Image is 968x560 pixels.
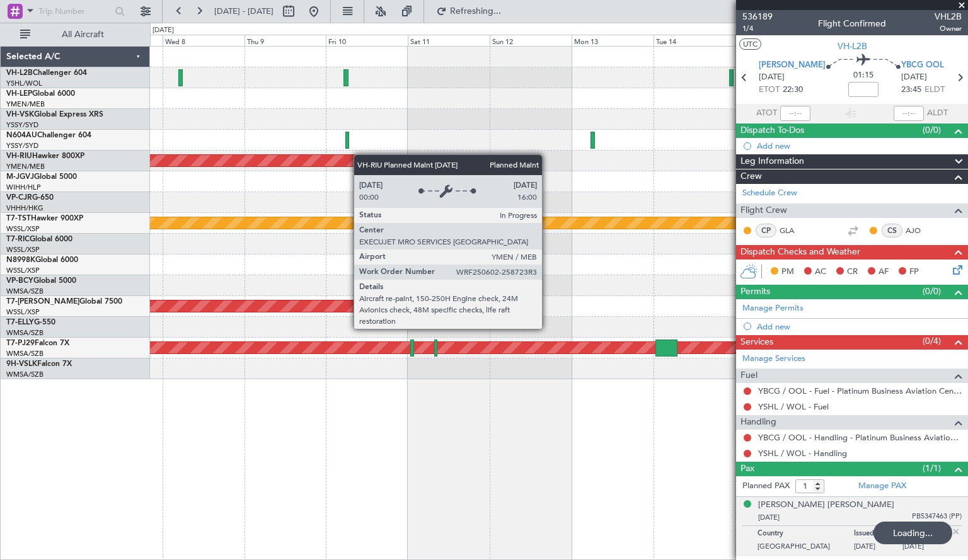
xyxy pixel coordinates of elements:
a: VHHH/HKG [6,203,43,213]
a: YSSY/SYD [6,120,38,130]
p: [DATE] [902,542,951,554]
a: VH-LEPGlobal 6000 [6,90,75,98]
span: [DATE] [758,513,780,522]
span: CR [847,266,858,278]
a: WSSL/XSP [6,245,40,254]
span: 01:15 [853,69,873,82]
span: Services [740,335,773,350]
div: Add new [757,140,962,151]
a: VH-L2BChallenger 604 [6,69,87,77]
span: Owner [935,23,962,34]
span: Handling [740,415,776,430]
a: YSHL / WOL - Fuel [758,401,829,412]
div: Flight Confirmed [818,17,886,30]
span: N8998K [6,256,35,264]
a: YMEN/MEB [6,162,45,171]
span: 536189 [742,10,773,23]
a: VH-RIUHawker 800XP [6,152,84,160]
span: 22:30 [783,84,803,96]
a: T7-ELLYG-550 [6,319,55,326]
div: Sat 11 [408,35,490,46]
div: Thu 9 [245,35,326,46]
span: VH-VSK [6,111,34,118]
button: Refreshing... [430,1,506,21]
div: [PERSON_NAME] [PERSON_NAME] [758,499,894,511]
span: 9H-VSLK [6,360,37,368]
span: AF [879,266,889,278]
span: T7-PJ29 [6,340,35,347]
span: VHL2B [935,10,962,23]
a: Manage Services [742,353,805,365]
a: WSSL/XSP [6,266,40,275]
span: [PERSON_NAME] [759,59,826,72]
a: M-JGVJGlobal 5000 [6,173,77,181]
a: T7-PJ29Falcon 7X [6,340,69,347]
label: Planned PAX [742,480,790,493]
span: [DATE] [901,71,927,84]
div: Fri 10 [326,35,408,46]
div: CS [882,224,902,237]
input: Trip Number [38,2,111,21]
span: 1/4 [742,23,773,34]
a: T7-[PERSON_NAME]Global 7500 [6,298,122,306]
span: ETOT [759,84,780,96]
a: GLA [780,225,808,236]
span: VH-L2B [6,69,33,77]
a: VP-CJRG-650 [6,194,54,202]
p: [GEOGRAPHIC_DATA] [758,542,854,554]
span: M-JGVJ [6,173,34,181]
a: YSSY/SYD [6,141,38,151]
span: T7-TST [6,215,31,222]
a: Schedule Crew [742,187,797,200]
span: Flight Crew [740,203,787,218]
a: WSSL/XSP [6,307,40,317]
img: close [950,526,962,537]
a: YMEN/MEB [6,100,45,109]
p: [DATE] [854,542,902,554]
a: WMSA/SZB [6,328,43,338]
span: PB5347463 (PP) [912,511,962,522]
span: Dispatch To-Dos [740,123,804,138]
a: YSHL/WOL [6,79,42,88]
div: Loading... [873,522,952,544]
div: Sun 12 [490,35,572,46]
span: T7-RIC [6,236,30,243]
span: VH-L2B [838,40,867,53]
a: WSSL/XSP [6,224,40,234]
a: Manage Permits [742,302,804,315]
span: 23:45 [901,84,921,96]
a: N8998KGlobal 6000 [6,256,78,264]
a: VH-VSKGlobal Express XRS [6,111,103,118]
a: WIHH/HLP [6,183,41,192]
a: YSHL / WOL - Handling [758,448,847,459]
input: --:-- [780,106,810,121]
a: T7-RICGlobal 6000 [6,236,72,243]
span: VP-CJR [6,194,32,202]
span: Dispatch Checks and Weather [740,245,860,260]
span: (1/1) [923,462,941,475]
div: Mon 13 [572,35,654,46]
span: VP-BCY [6,277,33,285]
a: N604AUChallenger 604 [6,132,91,139]
span: (0/0) [923,285,941,298]
span: VH-RIU [6,152,32,160]
a: T7-TSTHawker 900XP [6,215,83,222]
span: [DATE] - [DATE] [214,6,274,17]
button: UTC [739,38,761,50]
span: ELDT [925,84,945,96]
span: T7-[PERSON_NAME] [6,298,79,306]
p: Country [758,529,854,542]
a: YBCG / OOL - Fuel - Platinum Business Aviation Centre YBCG / OOL [758,386,962,396]
div: [DATE] [153,25,174,36]
span: Permits [740,285,770,299]
span: FP [909,266,919,278]
span: Crew [740,169,762,184]
div: Wed 15 [735,35,817,46]
span: PM [781,266,794,278]
span: Refreshing... [449,7,502,16]
button: All Aircraft [14,25,137,45]
span: YBCG OOL [901,59,944,72]
a: VP-BCYGlobal 5000 [6,277,76,285]
span: [DATE] [759,71,785,84]
a: WMSA/SZB [6,370,43,379]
